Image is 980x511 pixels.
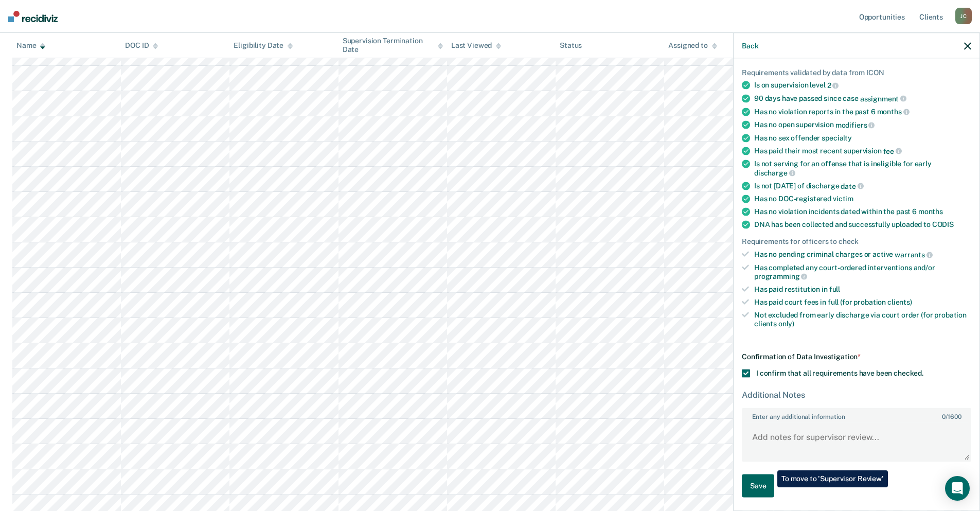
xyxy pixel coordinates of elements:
div: Assigned to [668,41,717,50]
span: date [841,182,863,190]
span: / 1600 [942,413,961,420]
div: Has no open supervision [754,120,971,130]
div: Has completed any court-ordered interventions and/or [754,263,971,280]
div: Has paid their most recent supervision [754,146,971,155]
div: Is not serving for an offense that is ineligible for early [754,160,971,177]
div: Requirements validated by data from ICON [742,68,971,77]
span: discharge [754,168,795,177]
div: Has paid court fees in full (for probation [754,297,971,306]
div: Supervision Termination Date [343,37,443,54]
img: Recidiviz [8,11,58,22]
span: modifiers [835,120,875,129]
span: 0 [942,413,946,420]
span: CODIS [932,220,954,228]
span: full [829,285,840,293]
div: DOC ID [125,41,158,50]
div: J C [955,8,972,24]
div: Has no DOC-registered [754,195,971,203]
span: specialty [822,133,852,142]
div: Has no pending criminal charges or active [754,250,971,259]
span: I confirm that all requirements have been checked. [756,369,923,377]
div: Additional Notes [742,390,971,400]
div: Is on supervision level [754,81,971,90]
span: only) [778,319,794,327]
span: warrants [895,250,933,258]
div: Has no violation incidents dated within the past 6 [754,207,971,216]
button: Save [742,474,774,498]
span: assignment [860,94,906,102]
label: Enter any additional information [743,409,970,420]
div: Has paid restitution in [754,285,971,294]
span: fee [883,147,902,155]
div: Status [560,41,582,50]
span: 2 [827,81,839,90]
span: clients) [887,297,912,306]
div: Has no violation reports in the past 6 [754,107,971,116]
div: Is not [DATE] of discharge [754,181,971,190]
div: Not excluded from early discharge via court order (for probation clients [754,310,971,328]
div: Last Viewed [451,41,501,50]
div: Eligibility Date [234,41,293,50]
div: Open Intercom Messenger [945,476,970,501]
span: months [918,207,943,216]
div: Has no sex offender [754,133,971,142]
div: 90 days have passed since case [754,94,971,103]
span: victim [833,195,853,203]
div: Requirements for officers to check [742,237,971,246]
span: months [877,108,910,116]
button: Back [742,41,758,50]
div: Confirmation of Data Investigation [742,353,971,361]
div: Name [16,41,45,50]
div: DNA has been collected and successfully uploaded to [754,220,971,229]
span: programming [754,272,807,280]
